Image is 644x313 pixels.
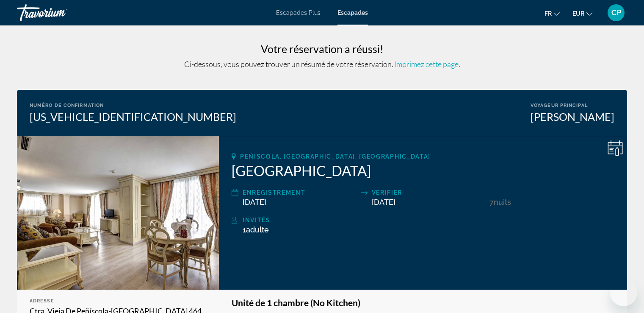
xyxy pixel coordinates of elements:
[605,4,627,22] button: Menu utilisateur
[494,198,511,207] span: nuits
[572,10,584,17] font: EUR
[17,42,627,55] h3: Votre réservation a réussi!
[611,8,621,17] font: CP
[394,59,459,69] span: Imprimez cette page
[572,7,592,20] button: Changer de devise
[30,110,236,123] div: [US_VEHICLE_IDENTIFICATION_NUMBER]
[610,279,637,306] iframe: Bouton de lancement de la fenêtre de messagerie
[243,225,269,234] span: 1
[276,9,321,16] a: Escapades Plus
[17,136,219,290] img: Peñíscola Plaza
[372,198,395,207] span: [DATE]
[232,298,614,307] h3: Unité de 1 chambre (No Kitchen)
[489,198,494,207] span: 7
[243,198,266,207] span: [DATE]
[232,162,614,179] h2: [GEOGRAPHIC_DATA]
[184,59,393,69] span: Ci-dessous, vous pouvez trouver un résumé de votre réservation.
[17,2,102,24] a: Travorium
[372,187,486,198] div: Vérifier
[240,153,431,160] span: Peñíscola, [GEOGRAPHIC_DATA], [GEOGRAPHIC_DATA]
[30,298,206,304] div: Adresse
[243,215,614,225] div: Invités
[544,7,560,20] button: Changer de langue
[394,59,460,69] span: .
[337,9,368,16] a: Escapades
[531,110,614,123] div: [PERSON_NAME]
[544,10,552,17] font: fr
[531,103,614,108] div: Voyageur principal
[243,187,357,198] div: Enregistrement
[246,225,269,234] span: Adulte
[30,103,236,108] div: Numéro de confirmation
